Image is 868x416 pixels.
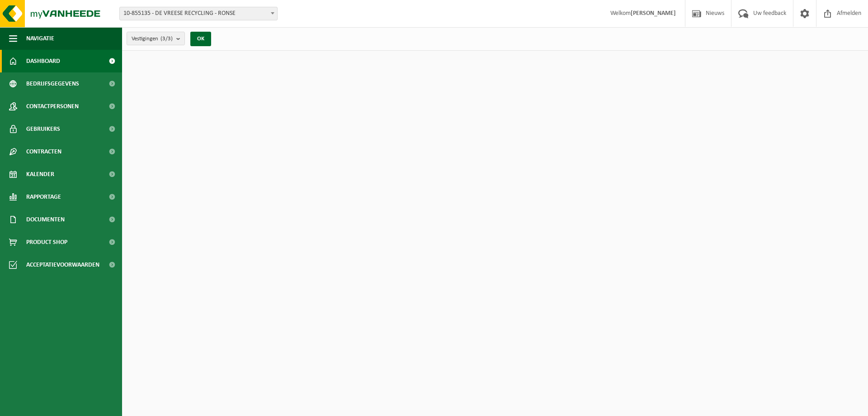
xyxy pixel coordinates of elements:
[26,118,60,140] span: Gebruikers
[26,140,61,163] span: Contracten
[26,208,65,231] span: Documenten
[26,95,79,118] span: Contactpersonen
[26,72,79,95] span: Bedrijfsgegevens
[160,36,173,42] count: (3/3)
[26,163,54,186] span: Kalender
[120,7,277,20] span: 10-855135 - DE VREESE RECYCLING - RONSE
[26,27,54,50] span: Navigatie
[26,253,99,276] span: Acceptatievoorwaarden
[26,231,67,253] span: Product Shop
[127,32,185,45] button: Vestigingen(3/3)
[190,32,211,46] button: OK
[132,32,173,46] span: Vestigingen
[26,50,60,72] span: Dashboard
[26,186,61,208] span: Rapportage
[631,10,676,17] strong: [PERSON_NAME]
[119,7,278,20] span: 10-855135 - DE VREESE RECYCLING - RONSE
